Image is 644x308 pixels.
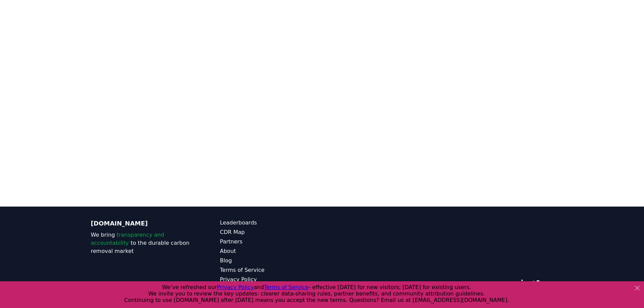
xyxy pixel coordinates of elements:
a: LinkedIn [521,280,528,286]
a: Blog [220,257,322,265]
a: CDR Map [220,228,322,236]
p: We bring to the durable carbon removal market [91,231,193,255]
a: Privacy Policy [220,276,322,284]
a: Partners [220,238,322,246]
a: Terms of Service [220,266,322,274]
a: Twitter [533,280,540,286]
span: transparency and accountability [91,232,164,246]
p: [DOMAIN_NAME] [91,219,193,228]
a: Leaderboards [220,219,322,227]
a: About [220,247,322,255]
